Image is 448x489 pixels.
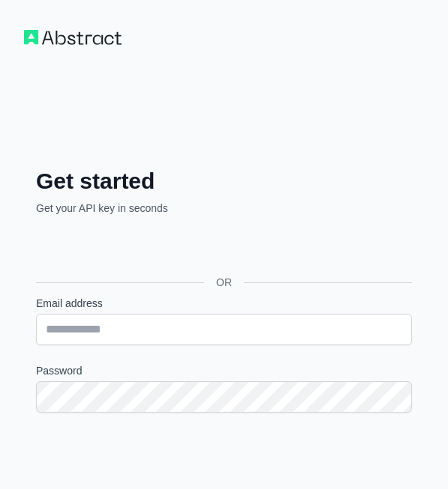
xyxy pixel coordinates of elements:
[24,30,122,45] img: Workflow
[36,168,412,195] h2: Get started
[36,201,412,216] p: Get your API key in seconds
[29,232,269,265] iframe: Sign in with Google Button
[110,431,338,489] iframe: reCAPTCHA
[204,275,244,290] span: OR
[36,296,412,311] label: Email address
[36,363,412,378] label: Password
